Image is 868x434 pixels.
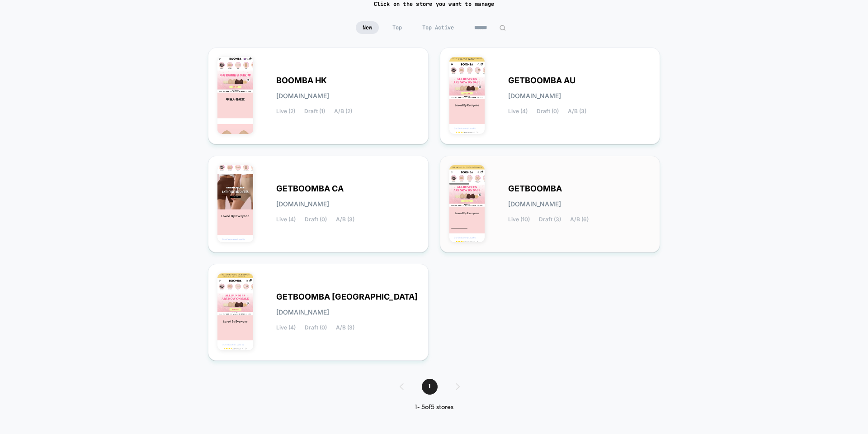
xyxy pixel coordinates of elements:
[217,165,253,242] img: GETBOOMBA_CA
[305,216,327,223] span: Draft (0)
[276,201,329,207] span: [DOMAIN_NAME]
[570,216,589,223] span: A/B (6)
[334,108,352,114] span: A/B (2)
[508,201,561,207] span: [DOMAIN_NAME]
[499,24,506,31] img: edit
[508,93,561,99] span: [DOMAIN_NAME]
[508,216,530,223] span: Live (10)
[217,57,253,134] img: BOOMBA_HK
[276,324,296,331] span: Live (4)
[508,108,528,114] span: Live (4)
[305,324,327,331] span: Draft (0)
[537,108,559,114] span: Draft (0)
[276,216,296,223] span: Live (4)
[276,294,418,300] span: GETBOOMBA [GEOGRAPHIC_DATA]
[276,93,329,99] span: [DOMAIN_NAME]
[374,0,495,8] h2: Click on the store you want to manage
[336,216,354,223] span: A/B (3)
[276,77,327,84] span: BOOMBA HK
[276,186,344,192] span: GETBOOMBA CA
[304,108,325,114] span: Draft (1)
[422,379,438,395] span: 1
[449,57,485,134] img: GETBOOMBA_AU
[336,324,354,331] span: A/B (3)
[276,309,329,315] span: [DOMAIN_NAME]
[508,186,562,192] span: GETBOOMBA
[449,165,485,242] img: GETBOOMBA
[386,21,409,34] span: Top
[217,273,253,350] img: GETBOOMBA_UK
[356,21,379,34] span: New
[276,108,295,114] span: Live (2)
[539,216,561,223] span: Draft (3)
[415,21,461,34] span: Top Active
[508,77,576,84] span: GETBOOMBA AU
[568,108,586,114] span: A/B (3)
[391,404,478,411] div: 1 - 5 of 5 stores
